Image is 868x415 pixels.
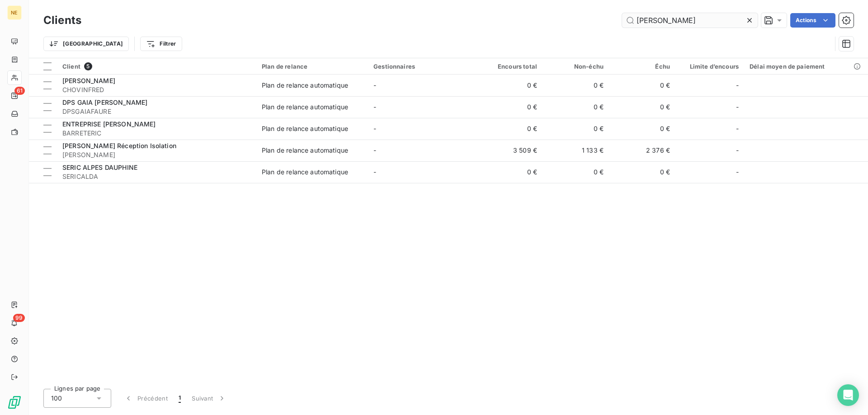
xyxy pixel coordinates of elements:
div: Plan de relance automatique [262,168,348,177]
span: 99 [13,314,25,322]
span: - [736,103,739,112]
div: Échu [614,63,670,70]
td: 0 € [542,96,609,118]
div: Non-échu [548,63,604,70]
button: Suivant [186,389,232,408]
td: 0 € [609,118,675,140]
span: BARRETERIC [62,129,251,138]
div: Délai moyen de paiement [750,63,863,70]
div: Plan de relance automatique [262,81,348,90]
h3: Clients [43,12,81,28]
td: 0 € [609,75,675,96]
span: 100 [51,394,62,403]
div: Plan de relance automatique [262,103,348,112]
td: 0 € [476,118,542,140]
span: ENTREPRISE [PERSON_NAME] [62,120,156,128]
td: 0 € [476,161,542,183]
td: 0 € [542,118,609,140]
span: DPSGAIAFAURE [62,107,251,116]
div: Encours total [481,63,537,70]
span: Client [62,63,80,70]
div: Open Intercom Messenger [837,384,859,406]
span: - [736,168,739,177]
td: 0 € [542,161,609,183]
span: CHOVINFRED [62,85,251,94]
td: 0 € [542,75,609,96]
span: - [373,125,376,132]
button: Précédent [118,389,173,408]
a: 61 [7,89,21,103]
div: Gestionnaires [373,63,471,70]
span: - [373,81,376,89]
div: Plan de relance automatique [262,124,348,133]
td: 0 € [609,161,675,183]
button: Actions [790,13,835,28]
span: 61 [14,87,25,95]
span: 1 [179,394,181,403]
div: Plan de relance [262,63,363,70]
span: - [373,168,376,176]
td: 0 € [609,96,675,118]
span: 5 [84,62,92,70]
div: NE [7,5,22,20]
div: Limite d’encours [681,63,739,70]
span: [PERSON_NAME] [62,150,251,159]
span: SERICALDA [62,172,251,181]
img: Logo LeanPay [7,395,22,410]
td: 0 € [476,96,542,118]
span: SERIC ALPES DAUPHINE [62,163,137,171]
span: [PERSON_NAME] Réception Isolation [62,142,176,149]
input: Rechercher [622,13,758,28]
span: - [736,146,739,155]
button: 1 [173,389,186,408]
button: Filtrer [140,37,182,51]
td: 1 133 € [542,140,609,161]
span: - [736,124,739,133]
td: 3 509 € [476,140,542,161]
span: - [736,81,739,90]
td: 0 € [476,75,542,96]
td: 2 376 € [609,140,675,161]
button: [GEOGRAPHIC_DATA] [43,37,129,51]
div: Plan de relance automatique [262,146,348,155]
span: DPS GAIA [PERSON_NAME] [62,98,147,106]
span: - [373,103,376,111]
span: [PERSON_NAME] [62,77,115,84]
span: - [373,146,376,154]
